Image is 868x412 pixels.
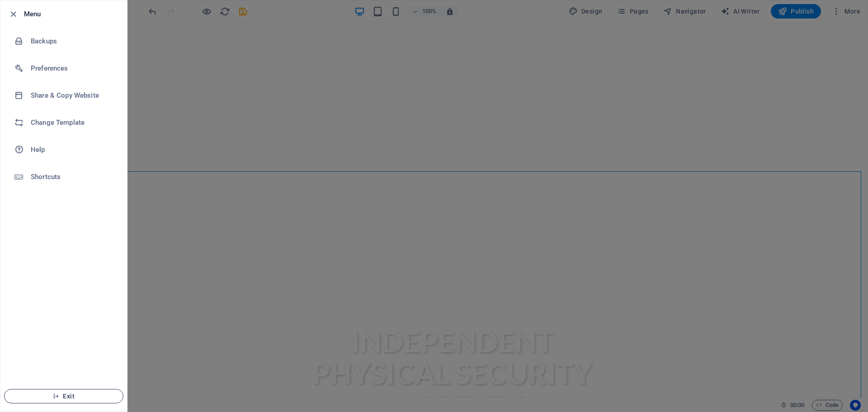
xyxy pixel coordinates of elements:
a: Help [0,136,127,163]
h6: Menu [24,9,120,19]
h6: Change Template [31,117,114,128]
h6: Share & Copy Website [31,90,114,101]
h6: Backups [31,36,114,47]
button: Exit [4,389,123,403]
h6: Shortcuts [31,171,114,182]
span: Exit [12,393,116,400]
h6: Preferences [31,63,114,74]
h6: Help [31,144,114,155]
